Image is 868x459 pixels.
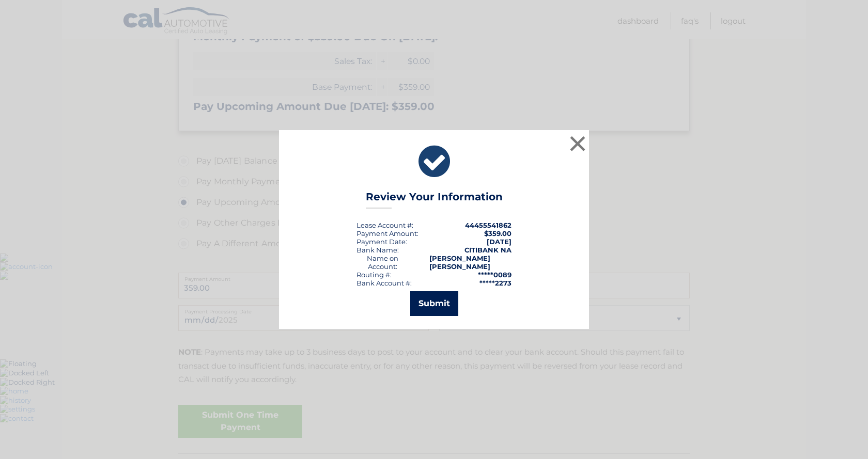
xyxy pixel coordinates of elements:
[410,291,458,316] button: Submit
[487,238,512,246] span: [DATE]
[357,246,399,254] div: Bank Name:
[357,271,392,279] div: Routing #:
[484,229,512,238] span: $359.00
[464,246,512,254] strong: CITIBANK NA
[366,191,503,209] h3: Review Your Information
[357,229,419,238] div: Payment Amount:
[357,279,412,287] div: Bank Account #:
[357,238,406,246] span: Payment Date
[465,221,512,229] strong: 44455541862
[357,238,407,246] div: :
[357,254,409,271] div: Name on Account:
[357,221,413,229] div: Lease Account #:
[429,254,490,271] strong: [PERSON_NAME] [PERSON_NAME]
[567,133,588,154] button: ×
